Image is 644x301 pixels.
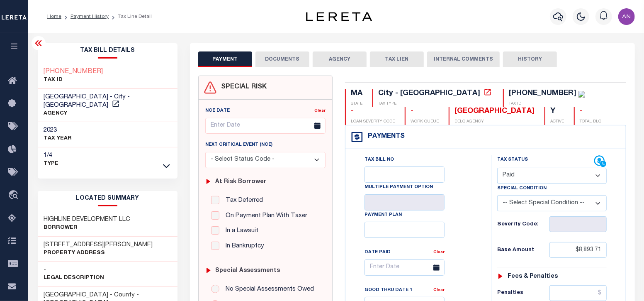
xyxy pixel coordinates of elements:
[550,119,564,125] p: ACTIVE
[44,160,59,168] p: Type
[497,247,549,254] h6: Base Amount
[365,259,445,276] input: Enter Date
[454,107,535,116] div: [GEOGRAPHIC_DATA]
[508,273,558,280] h6: Fees & Penalties
[497,290,549,296] h6: Penalties
[549,242,607,258] input: $
[497,185,547,192] label: Special Condition
[497,157,528,164] label: Tax Status
[378,90,480,97] div: City - [GEOGRAPHIC_DATA]
[578,91,585,98] img: check-icon-green.svg
[306,12,372,21] img: logo-dark.svg
[205,108,230,115] label: NCE Date
[365,157,394,164] label: Tax Bill No
[44,135,72,143] p: TAX YEAR
[497,221,549,228] h6: Severity Code:
[44,249,153,257] p: Property Address
[44,241,153,249] h3: [STREET_ADDRESS][PERSON_NAME]
[38,191,178,206] h2: LOCATED SUMMARY
[216,179,267,186] h6: At Risk Borrower
[365,287,412,294] label: Good Thru Date 1
[365,184,433,191] label: Multiple Payment Option
[221,226,258,236] label: In a Lawsuit
[198,51,252,67] button: PAYMENT
[365,212,402,219] label: Payment Plan
[509,90,576,97] div: [PHONE_NUMBER]
[44,152,59,160] h3: 1/4
[47,14,61,19] a: Home
[217,83,267,91] h4: SPECIAL RISK
[44,126,72,135] h3: 2023
[70,14,109,19] a: Payment History
[44,224,131,232] p: Borrower
[38,43,178,59] h2: Tax Bill Details
[411,119,439,125] p: WORK QUEUE
[255,51,309,67] button: DOCUMENTS
[221,242,264,251] label: In Bankruptcy
[8,190,21,201] i: travel_explore
[44,274,104,282] p: Legal Description
[351,101,362,107] p: STATE
[109,13,152,20] li: Tax Line Detail
[314,109,326,113] a: Clear
[44,215,131,224] h3: HIGHLINE DEVELOPMENT LLC
[503,51,557,67] button: HISTORY
[351,119,395,125] p: LOAN SEVERITY CODE
[411,107,439,116] div: -
[509,101,585,107] p: TAX ID
[44,110,172,118] p: AGENCY
[618,8,635,25] img: svg+xml;base64,PHN2ZyB4bWxucz0iaHR0cDovL3d3dy53My5vcmcvMjAwMC9zdmciIHBvaW50ZXItZXZlbnRzPSJub25lIi...
[580,119,601,125] p: TOTAL DLQ
[44,94,130,108] span: [GEOGRAPHIC_DATA] - City - [GEOGRAPHIC_DATA]
[433,250,445,255] a: Clear
[221,285,314,294] label: No Special Assessments Owed
[205,118,326,134] input: Enter Date
[313,51,367,67] button: AGENCY
[44,76,103,84] p: TAX ID
[454,119,535,125] p: DELQ AGENCY
[580,107,601,116] div: -
[550,107,564,116] div: Y
[549,285,607,301] input: $
[216,267,280,274] h6: Special Assessments
[370,51,424,67] button: TAX LIEN
[365,249,391,256] label: Date Paid
[364,133,405,141] h4: Payments
[427,51,500,67] button: INTERNAL COMMENTS
[205,142,272,149] label: Next Critical Event (NCE)
[378,101,493,107] p: TAX TYPE
[221,211,307,221] label: On Payment Plan With Taxer
[351,107,395,116] div: -
[44,68,103,76] a: [PHONE_NUMBER]
[221,196,263,206] label: Tax Deferred
[433,288,445,292] a: Clear
[351,89,362,98] div: MA
[44,266,104,274] h3: -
